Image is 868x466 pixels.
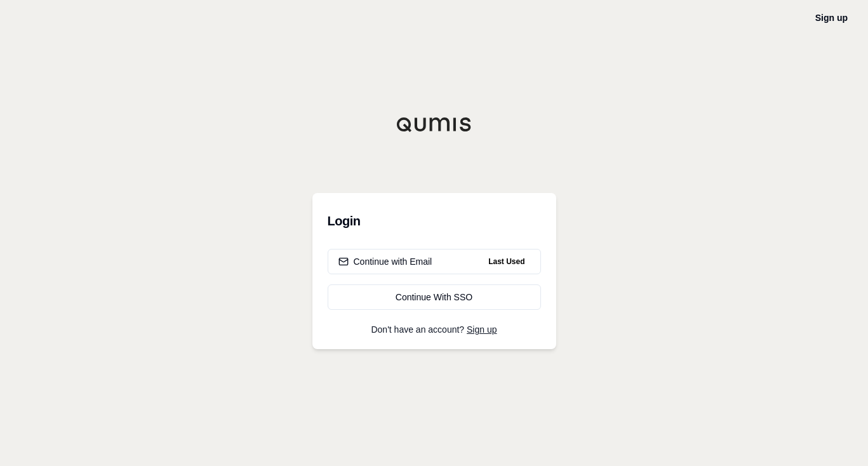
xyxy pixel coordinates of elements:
button: Continue with EmailLast Used [328,249,541,274]
a: Sign up [467,324,497,335]
span: Last Used [483,254,530,269]
div: Continue with Email [338,255,432,268]
p: Don't have an account? [328,325,541,334]
a: Continue With SSO [328,284,541,310]
img: Qumis [396,117,472,132]
a: Sign up [815,13,848,23]
h3: Login [328,208,541,234]
div: Continue With SSO [338,291,530,303]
